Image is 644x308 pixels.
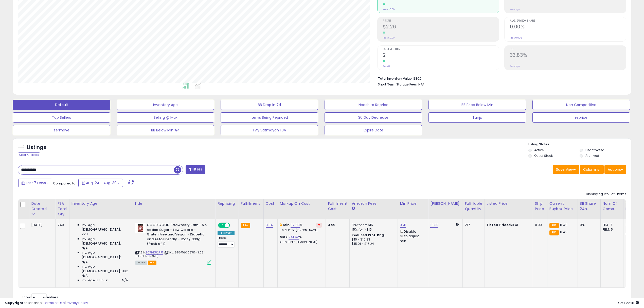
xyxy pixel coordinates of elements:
[603,201,621,212] div: Num of Comp.
[328,223,346,227] div: 4.99
[82,278,108,283] span: Inv. Age 181 Plus:
[82,223,128,232] span: Inv. Age [DEMOGRAPHIC_DATA]:
[549,223,559,228] small: FBA
[82,250,128,260] span: Inv. Age [DEMOGRAPHIC_DATA]:
[383,24,499,31] h2: $2.26
[580,165,604,174] button: Columns
[325,100,422,110] button: Needs to Reprice
[147,223,208,248] b: GOOD GOOD Strawberry Jam - No Added Sugar - Low Calorie - Gluten Free and Vegan - Diabetic and Ke...
[383,36,395,39] small: Prev: $0.00
[280,234,289,239] b: Max:
[31,223,51,227] div: [DATE]
[534,153,553,158] label: Out of Stock
[352,237,394,242] div: $10 - $10.83
[280,235,322,244] div: %
[117,100,214,110] button: Inventory Age
[146,250,163,255] a: B07HD52FR1
[378,75,623,81] li: $802
[78,179,123,187] button: Aug-24 - Aug-30
[13,125,110,135] button: sermaye
[325,125,422,135] button: Expire Date
[560,223,567,227] span: 8.49
[510,52,626,59] h2: 33.83%
[549,201,576,212] div: Current Buybox Price
[532,112,630,123] button: reprice
[535,201,545,212] div: Ship Price
[625,201,644,212] div: Total Rev.
[5,300,24,305] strong: Copyright
[82,232,88,236] span: 228
[289,234,299,239] a: 241.62
[66,300,88,305] a: Privacy Policy
[328,201,347,212] div: Fulfillment Cost
[219,223,225,228] span: ON
[221,112,318,123] button: Items Being Repriced
[13,112,110,123] button: Top Sellers
[378,76,413,81] b: Total Inventory Value:
[535,223,543,227] div: 0.00
[465,201,482,212] div: Fulfillable Quantity
[553,165,579,174] button: Save View
[510,24,626,31] h2: 0.00%
[603,227,619,232] div: FBM: 5
[148,261,156,265] span: FBA
[134,201,213,206] div: Title
[86,180,117,185] span: Aug-24 - Aug-30
[352,201,396,206] div: Amazon Fees
[400,201,426,206] div: Min Price
[585,148,604,152] label: Deactivated
[241,223,250,228] small: FBA
[428,112,526,123] button: Tanju
[400,229,424,243] div: Disable auto adjust min
[266,223,273,228] a: 3.34
[82,246,88,250] span: N/A
[280,223,322,232] div: %
[352,227,394,232] div: 15% for > $15
[53,181,76,186] span: Compared to:
[585,153,599,158] label: Archived
[5,301,88,305] div: seller snap | |
[18,179,52,187] button: Last 7 Days
[430,201,460,206] div: [PERSON_NAME]
[122,278,128,283] span: N/A
[534,148,544,152] label: Active
[18,152,40,157] div: Clear All Filters
[510,65,520,68] small: Prev: N/A
[418,82,424,87] span: N/A
[510,8,520,11] small: Prev: N/A
[135,261,147,265] span: All listings currently available for purchase on Amazon
[218,201,236,206] div: Repricing
[352,206,355,211] small: Amazon Fees.
[603,223,619,227] div: FBA: 7
[430,223,438,228] a: 19.30
[487,201,531,206] div: Listed Price
[26,180,46,185] span: Last 7 Days
[280,229,322,232] p: 11.69% Profit [PERSON_NAME]
[221,125,318,135] button: 1 Ay Satmayan FBA
[82,237,128,246] span: Inv. Age [DEMOGRAPHIC_DATA]:
[58,223,65,227] div: 240
[229,223,237,228] span: OFF
[383,8,395,11] small: Prev: $0.00
[291,223,300,228] a: 32.93
[135,223,211,264] div: ASIN:
[221,100,318,110] button: BB Drop in 7d
[135,223,146,233] img: 41HvU4T0HmL._SL40_.jpg
[383,52,499,59] h2: 2
[22,295,58,300] span: Show: entries
[31,201,53,212] div: Date Created
[352,233,385,237] b: Reduced Prof. Rng.
[383,65,390,68] small: Prev: 0
[117,125,214,135] button: BB Below Min %4
[27,144,46,151] h5: Listings
[583,167,599,172] span: Columns
[580,201,598,212] div: BB Share 24h.
[510,36,522,39] small: Prev: 0.00%
[528,142,631,147] p: Listing States:
[586,192,626,197] div: Displaying 1 to 1 of 1 items
[186,165,205,174] button: Filters
[43,300,65,305] a: Terms of Use
[352,223,394,227] div: 8% for <= $15
[465,223,480,227] div: 217
[383,48,499,51] span: Ordered Items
